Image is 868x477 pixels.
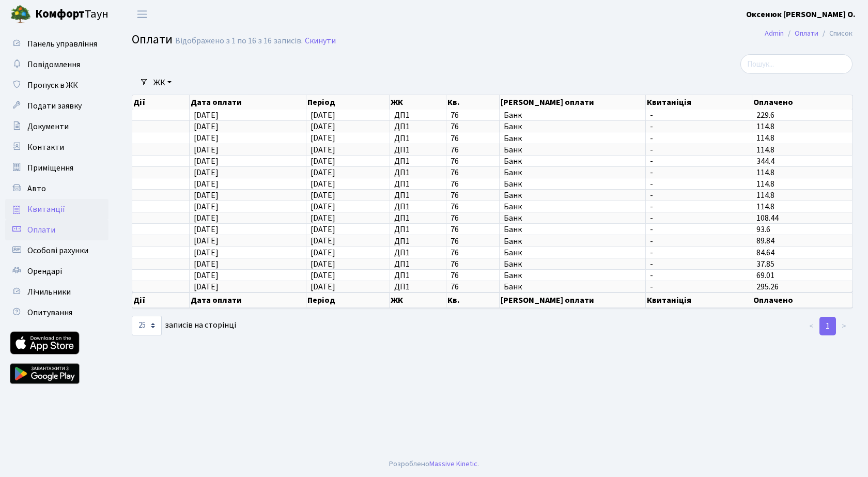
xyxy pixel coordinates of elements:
[311,270,335,281] span: [DATE]
[132,316,236,335] label: записів на сторінці
[394,180,442,188] span: ДП1
[311,167,335,178] span: [DATE]
[5,54,109,75] a: Повідомлення
[389,458,479,470] div: Розроблено .
[504,157,641,165] span: Банк
[394,283,442,291] span: ДП1
[650,271,748,280] span: -
[394,157,442,165] span: ДП1
[306,293,390,308] th: Період
[504,134,641,143] span: Банк
[5,75,109,96] a: Пропуск в ЖК
[650,157,748,165] span: -
[394,111,442,119] span: ДП1
[819,317,836,335] a: 1
[194,236,219,247] span: [DATE]
[390,95,446,110] th: ЖК
[5,158,109,178] a: Приміщення
[504,122,641,131] span: Банк
[129,6,155,23] button: Переключити навігацію
[756,167,774,178] span: 114.8
[756,247,774,258] span: 84.64
[27,183,46,194] span: Авто
[194,224,219,235] span: [DATE]
[5,116,109,137] a: Документи
[132,30,173,49] span: Оплати
[451,225,494,234] span: 76
[5,178,109,199] a: Авто
[451,191,494,199] span: 76
[194,156,219,167] span: [DATE]
[5,96,109,116] a: Подати заявку
[27,121,69,132] span: Документи
[394,237,442,245] span: ДП1
[650,214,748,222] span: -
[504,225,641,234] span: Банк
[451,134,494,143] span: 76
[756,258,774,270] span: 37.85
[10,4,31,25] img: logo.png
[311,281,335,293] span: [DATE]
[27,80,78,91] span: Пропуск в ЖК
[650,122,748,131] span: -
[394,191,442,199] span: ДП1
[311,178,335,190] span: [DATE]
[646,293,752,308] th: Квитаніція
[394,249,442,257] span: ДП1
[194,121,219,132] span: [DATE]
[394,214,442,222] span: ДП1
[194,201,219,212] span: [DATE]
[149,74,176,91] a: ЖК
[756,178,774,190] span: 114.8
[394,260,442,268] span: ДП1
[756,156,774,167] span: 344.4
[132,293,190,308] th: Дії
[5,137,109,158] a: Контакти
[650,134,748,143] span: -
[650,260,748,268] span: -
[5,261,109,282] a: Орендарі
[27,38,97,50] span: Панель управління
[650,237,748,245] span: -
[394,134,442,143] span: ДП1
[650,111,748,119] span: -
[756,201,774,212] span: 114.8
[650,283,748,291] span: -
[175,36,303,46] div: Відображено з 1 по 16 з 16 записів.
[27,100,82,112] span: Подати заявку
[27,266,62,277] span: Орендарі
[5,282,109,302] a: Лічильники
[311,190,335,201] span: [DATE]
[390,293,446,308] th: ЖК
[35,6,85,22] b: Комфорт
[504,146,641,154] span: Банк
[27,162,73,174] span: Приміщення
[27,204,65,215] span: Квитанції
[756,190,774,201] span: 114.8
[500,95,646,110] th: [PERSON_NAME] оплати
[446,293,499,308] th: Кв.
[5,34,109,54] a: Панель управління
[504,214,641,222] span: Банк
[650,225,748,234] span: -
[504,168,641,177] span: Банк
[504,271,641,280] span: Банк
[752,95,853,110] th: Оплачено
[451,271,494,280] span: 76
[27,59,80,70] span: Повідомлення
[311,236,335,247] span: [DATE]
[27,142,64,153] span: Контакти
[5,199,109,220] a: Квитанції
[132,316,162,335] select: записів на сторінці
[752,293,853,308] th: Оплачено
[504,260,641,268] span: Банк
[194,270,219,281] span: [DATE]
[504,191,641,199] span: Банк
[194,133,219,144] span: [DATE]
[311,247,335,258] span: [DATE]
[451,111,494,119] span: 76
[311,258,335,270] span: [DATE]
[394,168,442,177] span: ДП1
[190,293,306,308] th: Дата оплати
[740,54,853,74] input: Пошук...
